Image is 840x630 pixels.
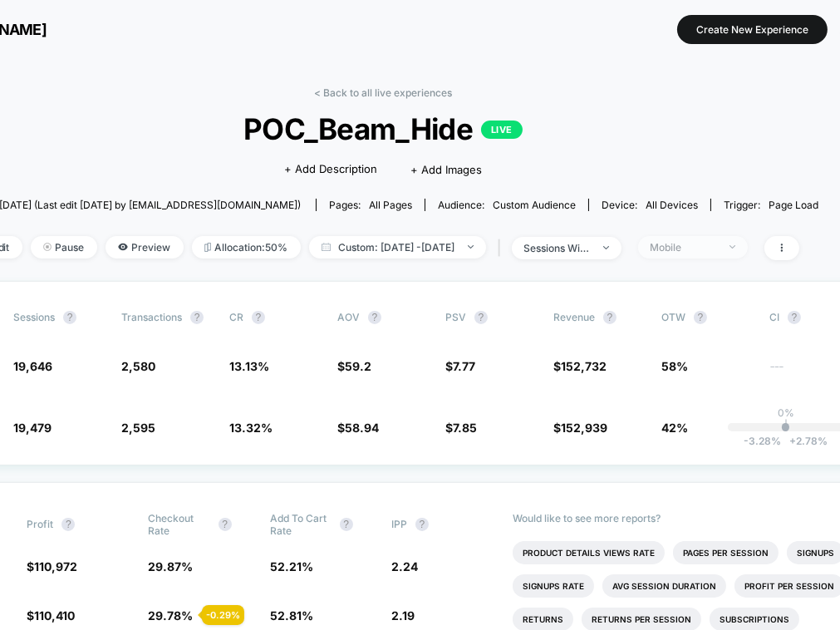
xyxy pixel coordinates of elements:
[410,163,482,176] span: + Add Images
[391,518,407,530] span: IPP
[190,311,204,324] button: ?
[445,421,477,435] span: $
[149,512,210,537] span: Checkout Rate
[229,311,243,323] span: CR
[677,15,828,44] button: Create New Experience
[229,421,273,435] span: 13.32 %
[673,541,779,564] li: Pages Per Session
[494,236,512,260] span: |
[513,574,594,598] li: Signups Rate
[474,311,488,324] button: ?
[415,518,429,531] button: ?
[229,359,269,373] span: 13.13 %
[553,359,607,373] span: $
[602,574,726,598] li: Avg Session Duration
[553,311,595,323] span: Revenue
[340,518,353,531] button: ?
[149,608,194,623] span: 29.78 %
[724,199,818,211] div: Trigger:
[192,236,301,258] span: Allocation: 50%
[121,359,155,373] span: 2,580
[309,236,486,258] span: Custom: [DATE] - [DATE]
[561,359,607,373] span: 152,732
[603,246,609,249] img: end
[63,311,76,324] button: ?
[202,605,244,625] div: - 0.29 %
[43,243,52,251] img: end
[784,419,788,431] p: |
[106,236,184,258] span: Preview
[27,518,53,530] span: Profit
[789,435,796,447] span: +
[121,421,155,435] span: 2,595
[769,199,818,211] span: Page Load
[337,421,379,435] span: $
[481,121,523,139] p: LIVE
[13,311,55,323] span: Sessions
[329,199,412,211] div: Pages:
[561,421,607,435] span: 152,939
[445,359,475,373] span: $
[661,311,753,324] span: OTW
[252,311,265,324] button: ?
[524,242,591,254] div: sessions with impression
[778,406,794,419] p: 0%
[13,421,52,435] span: 19,479
[445,311,466,323] span: PSV
[553,421,607,435] span: $
[219,518,232,531] button: ?
[13,359,52,373] span: 19,646
[468,245,474,249] img: end
[270,512,332,537] span: Add To Cart Rate
[661,421,688,435] span: 42%
[368,311,381,324] button: ?
[646,199,698,211] span: all devices
[149,559,194,573] span: 29.87 %
[453,421,477,435] span: 7.85
[729,245,735,249] img: end
[204,243,211,252] img: rebalance
[337,359,371,373] span: $
[314,86,452,99] a: < Back to all live experiences
[369,199,412,211] span: all pages
[31,236,97,258] span: Pause
[588,199,710,211] span: Device:
[391,608,415,623] span: 2.19
[513,541,665,564] li: Product Details Views Rate
[438,199,576,211] div: Audience:
[661,359,688,373] span: 58%
[322,243,331,251] img: calendar
[694,311,707,324] button: ?
[781,435,828,447] span: 2.78 %
[270,559,313,573] span: 52.21 %
[337,311,360,323] span: AOV
[493,199,576,211] span: Custom Audience
[453,359,475,373] span: 7.77
[61,518,75,531] button: ?
[270,608,313,623] span: 52.81 %
[603,311,616,324] button: ?
[651,241,717,253] div: Mobile
[788,311,801,324] button: ?
[284,161,377,178] span: + Add Description
[345,421,379,435] span: 58.94
[391,559,418,573] span: 2.24
[121,311,182,323] span: Transactions
[744,435,781,447] span: -3.28 %
[345,359,371,373] span: 59.2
